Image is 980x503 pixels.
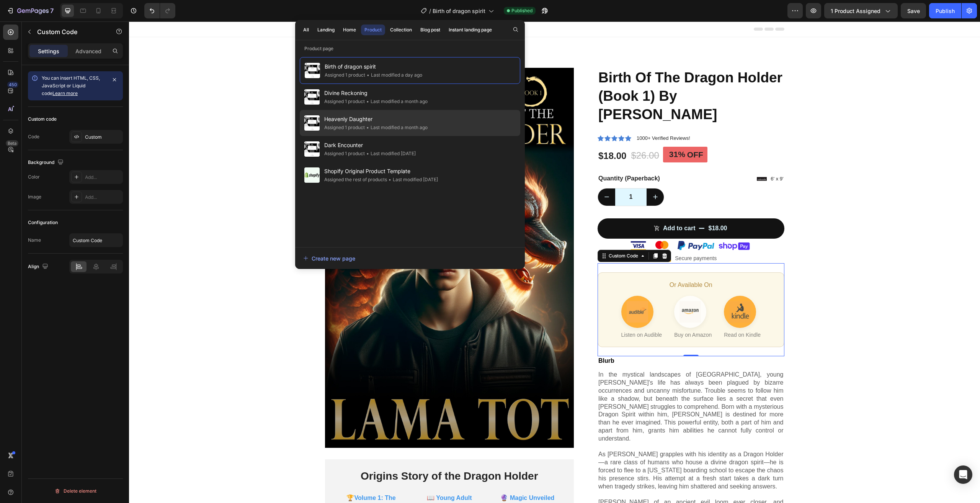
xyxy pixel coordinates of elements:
div: Create new page [303,254,355,262]
a: Read on Kindle [595,274,627,306]
div: Last modified a month ago [365,124,428,131]
div: Delete element [54,487,96,496]
div: Custom Code [478,231,511,238]
div: Configuration [28,219,58,226]
div: 450 [7,82,18,88]
div: $18.00 [579,202,599,212]
p: 1000+ Verified Reviews! [508,113,561,121]
img: Kindle [600,280,622,301]
div: Color [28,174,40,180]
div: Custom code [28,116,57,123]
img: Mastercard [526,220,539,229]
div: Collection [390,26,412,33]
span: Published [511,7,532,14]
span: • [366,98,369,104]
div: Assigned 1 product [324,124,365,131]
div: Assigned 1 product [324,98,365,105]
span: Buy on Amazon [545,310,583,318]
a: Buy on Amazon [545,274,577,306]
button: Product [361,25,385,35]
span: You can insert HTML, CSS, JavaScript or Liquid code [42,75,100,96]
span: Read on Kindle [595,310,632,318]
button: Instant landing page [445,25,495,35]
h1: Birth Of The Dragon Holder (Book 1) By [PERSON_NAME] [469,46,655,103]
p: As [PERSON_NAME] grapples with his identity as a Dragon Holder—a rare class of humans who house a... [469,429,655,469]
p: Product page [295,45,525,52]
div: Instant landing page [449,26,492,33]
p: 7 [50,6,54,15]
div: Name [28,237,41,244]
img: Shop Pay [588,220,622,229]
button: 1 product assigned [824,3,898,18]
div: Home [343,26,356,33]
div: Add... [85,194,121,201]
div: Beta [6,140,18,146]
strong: Origins Story of the Dragon Holder [232,449,409,460]
img: PayPal [549,220,585,229]
div: $18.00 [469,128,498,141]
p: 🔮 Magic Unveiled [366,473,431,481]
div: Last modified [DATE] [365,150,416,157]
p: In the mystical landscapes of [GEOGRAPHIC_DATA], young [PERSON_NAME]'s life has always been plagu... [469,349,655,421]
div: $26.00 [501,126,531,142]
button: Home [340,25,359,35]
p: Blurb [469,336,655,344]
div: Last modified a month ago [365,98,428,105]
div: Background [28,157,65,168]
p: Settings [38,47,59,55]
img: Audible [498,280,519,301]
div: Undo/Redo [144,3,175,18]
p: Quantity (Paperback) [469,153,655,161]
p: 🏆Volume 1: The Origin [210,473,275,489]
a: Listen on Audible [492,274,524,306]
div: Landing [317,26,335,33]
button: Landing [314,25,338,35]
button: Publish [929,3,961,18]
span: Birth of dragon spirit [325,62,422,71]
div: Assigned 1 product [324,150,365,157]
button: decrement [469,167,486,184]
span: 1 product assigned [831,7,880,15]
p: Advanced [75,47,101,55]
div: Or Available On [477,259,647,268]
div: Add... [85,174,121,181]
span: • [389,177,391,182]
div: Code [28,133,39,140]
div: 31% [539,127,557,139]
div: OFF [557,127,575,139]
div: Add to cart [534,203,566,211]
span: • [367,72,369,78]
div: Product [364,26,382,33]
input: quantity [486,167,518,184]
iframe: Design area [129,21,980,503]
div: Open Intercom Messenger [954,465,972,484]
span: • [366,151,369,156]
button: Collection [387,25,415,35]
button: 7 [3,3,57,18]
span: Birth of dragon spirit [433,7,485,15]
button: All [300,25,312,35]
a: Learn more [52,90,78,96]
div: Last modified a day ago [365,71,422,79]
span: Heavenly Daughter [324,115,428,124]
span: Dark Encounter [324,141,416,150]
span: Shopify Original Product Template [324,167,438,176]
span: Save [907,8,920,14]
div: Custom [85,134,121,141]
span: / [429,7,431,15]
span: Divine Reckoning [324,88,428,98]
div: Last modified [DATE] [387,176,438,184]
button: Save [901,3,926,18]
div: Align [28,262,50,272]
div: Assigned the rest of products [324,176,387,184]
button: Add to cart [469,197,655,217]
div: All [303,26,309,33]
p: 📖 Young Adult Fantasy [288,473,353,489]
div: Publish [936,7,955,15]
span: • [366,125,369,130]
div: Assigned 1 product [325,71,365,79]
button: increment [518,167,535,184]
div: Image [28,193,41,200]
button: Create new page [303,251,517,266]
div: Secure payments [469,233,655,242]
